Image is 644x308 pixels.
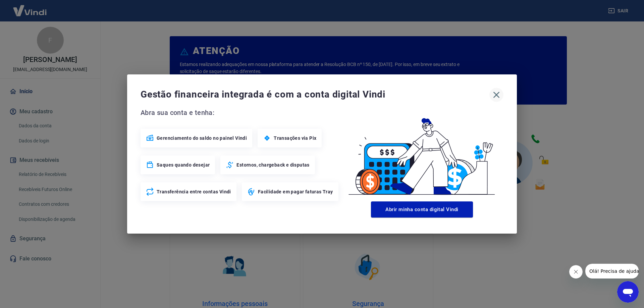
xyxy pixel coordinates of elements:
[141,88,489,101] span: Gestão financeira integrada é com a conta digital Vindi
[340,107,503,199] img: Good Billing
[371,201,473,218] button: Abrir minha conta digital Vindi
[569,265,583,279] iframe: Fechar mensagem
[617,281,639,303] iframe: Botão para abrir a janela de mensagens
[157,135,247,141] span: Gerenciamento do saldo no painel Vindi
[157,162,210,168] span: Saques quando desejar
[157,188,231,195] span: Transferência entre contas Vindi
[141,107,340,118] span: Abra sua conta e tenha:
[236,162,309,168] span: Estornos, chargeback e disputas
[258,188,333,195] span: Facilidade em pagar faturas Tray
[4,5,56,10] span: Olá! Precisa de ajuda?
[585,264,639,279] iframe: Mensagem da empresa
[274,135,316,141] span: Transações via Pix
